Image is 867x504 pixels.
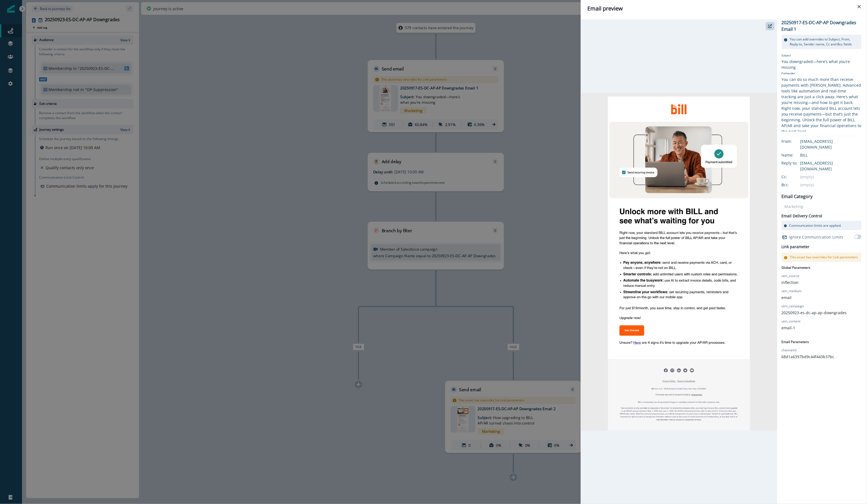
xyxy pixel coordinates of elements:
[800,138,861,150] div: [EMAIL_ADDRESS][DOMAIN_NAME]
[800,174,861,180] div: (empty)
[782,243,810,250] h2: Link parameter
[790,255,858,260] p: This asset has overrides for Link parameters
[782,295,792,300] p: email
[800,152,861,158] div: BILL
[855,2,864,11] button: Close
[782,59,861,70] div: You downgraded—here’s what you’re missing
[782,338,809,344] p: Email Parameters
[782,319,801,324] p: utm_content
[782,264,811,270] p: Global Parameters
[782,53,861,59] p: Subject
[800,182,861,188] div: (empty)
[790,37,859,47] p: You can add overrides to Subject, From, Reply-to, Sender name, Cc and Bcc fields
[782,76,861,134] div: You can do so much more than receive payments with [PERSON_NAME]. Advanced tools like automation ...
[782,160,809,166] div: Reply to:
[782,310,847,316] p: 20250923-es-dc-ap-ap-downgrades
[587,4,860,13] div: Email preview
[782,273,800,278] p: utm_source
[782,174,809,180] div: Cc:
[581,93,777,431] img: email asset unavailable
[782,325,795,331] p: email-1
[782,304,804,309] p: utm_campaign
[782,348,797,353] p: channelid
[800,160,861,172] div: [EMAIL_ADDRESS][DOMAIN_NAME]
[782,289,802,294] p: utm_medium
[782,138,809,144] div: From:
[782,182,809,188] div: Bcc:
[782,354,835,360] p: 68d1a6397bd9c44f443b37bc
[782,70,861,76] p: Preheader
[782,280,799,285] p: inflection
[782,152,809,158] div: Name:
[782,19,861,32] p: 20250917-ES-DC-AP-AP Downgrades Email 1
